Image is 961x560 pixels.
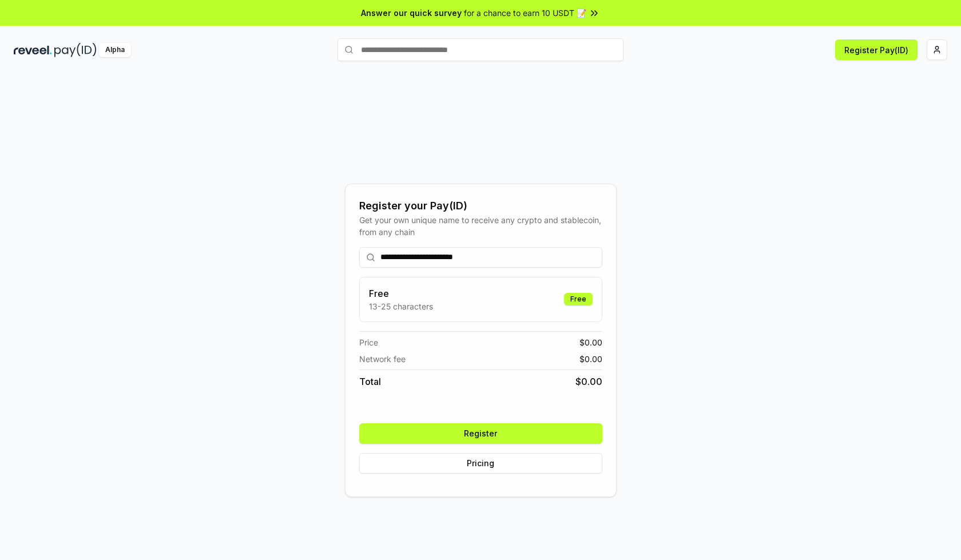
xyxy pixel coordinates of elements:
span: Answer our quick survey [361,7,462,19]
p: 13-25 characters [369,300,433,312]
img: reveel_dark [14,43,52,57]
span: for a chance to earn 10 USDT 📝 [464,7,586,19]
div: Alpha [99,43,131,57]
span: $ 0.00 [579,353,602,365]
span: Price [359,336,378,348]
img: pay_id [54,43,97,57]
span: $ 0.00 [579,336,602,348]
button: Register Pay(ID) [835,39,918,60]
span: Total [359,375,381,388]
h3: Free [369,287,433,300]
button: Pricing [359,453,602,474]
div: Get your own unique name to receive any crypto and stablecoin, from any chain [359,214,602,238]
div: Free [564,293,593,305]
span: Network fee [359,353,406,365]
span: $ 0.00 [575,375,602,388]
div: Register your Pay(ID) [359,198,602,214]
button: Register [359,423,602,444]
